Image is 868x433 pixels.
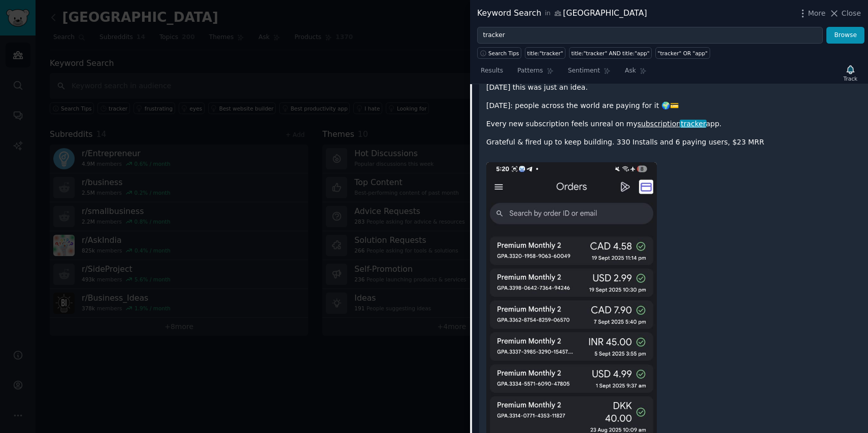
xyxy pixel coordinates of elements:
a: title:"tracker" AND title:"app" [569,47,652,59]
a: title:"tracker" [525,47,565,59]
a: "tracker" OR "app" [655,47,710,59]
span: Close [842,8,861,19]
p: [DATE]: people across the world are paying for it 🌍💳 [486,100,861,111]
button: Close [829,8,861,19]
button: Search Tips [477,47,521,59]
a: Patterns [514,63,557,84]
a: Sentiment [564,63,614,84]
span: Results [481,66,503,76]
p: Grateful & fired up to keep building. 330 Installs and 6 paying users, $23 MRR [486,137,861,148]
span: More [808,8,826,19]
div: title:"tracker" [527,50,563,57]
button: More [797,8,826,19]
input: Try a keyword related to your business [477,27,823,44]
span: Sentiment [568,66,600,76]
div: Track [844,75,857,82]
div: "tracker" OR "app" [658,50,708,57]
button: Browse [826,27,864,44]
span: Patterns [517,66,543,76]
a: subscriptiontracker [638,120,706,128]
p: [DATE] this was just an idea. [486,82,861,93]
p: Every new subscription feels unreal on my app. [486,119,861,129]
a: Ask [621,63,650,84]
button: Track [840,62,861,84]
div: Keyword Search [GEOGRAPHIC_DATA] [477,7,647,20]
span: in [545,9,550,18]
a: Results [477,63,507,84]
div: title:"tracker" AND title:"app" [571,50,649,57]
span: Ask [625,66,636,76]
span: Search Tips [488,50,519,57]
span: tracker [680,120,707,128]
